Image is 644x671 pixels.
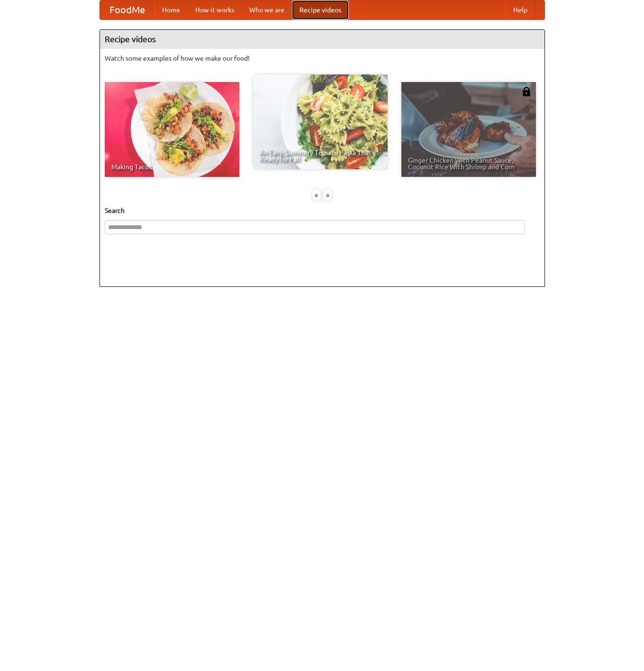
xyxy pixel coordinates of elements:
a: How it works [188,0,242,19]
h5: Search [105,206,540,215]
span: Making Tacos [111,164,233,170]
a: FoodMe [100,0,154,19]
div: » [323,189,332,201]
h4: Recipe videos [100,30,544,49]
span: An Easy, Summery Tomato Pasta That's Ready for Fall [260,149,381,163]
a: An Easy, Summery Tomato Pasta That's Ready for Fall [253,74,388,169]
div: « [312,189,321,201]
a: Help [506,0,535,19]
a: Who we are [242,0,292,19]
a: Making Tacos [105,82,239,177]
a: Recipe videos [292,0,349,19]
p: Watch some examples of how we make our food! [105,54,540,63]
img: 483408.png [522,87,531,96]
a: Home [154,0,188,19]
